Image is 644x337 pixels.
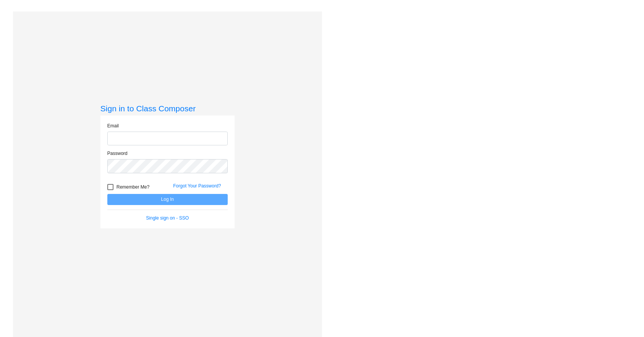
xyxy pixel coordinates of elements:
label: Email [107,122,119,129]
span: Remember Me? [117,182,149,192]
button: Log In [107,194,228,205]
h3: Sign in to Class Composer [100,104,235,113]
a: Single sign on - SSO [146,215,189,221]
a: Forgot Your Password? [173,183,221,189]
label: Password [107,150,128,157]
